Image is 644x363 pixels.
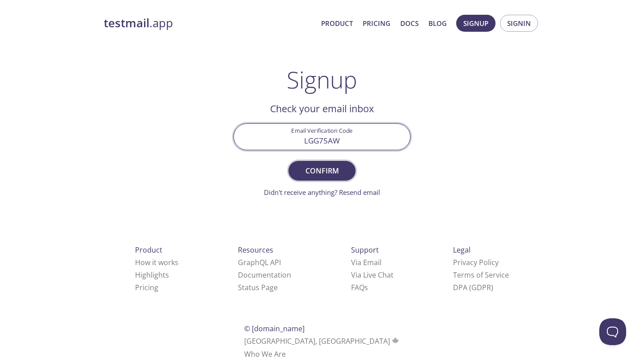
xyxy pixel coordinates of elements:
[400,17,419,29] a: Docs
[104,16,314,31] a: testmail.app
[244,324,305,333] span: © [DOMAIN_NAME]
[507,17,531,29] span: Signin
[135,270,169,280] a: Highlights
[104,15,149,31] strong: testmail
[238,257,281,267] a: GraphQL API
[428,17,447,29] a: Blog
[453,270,509,280] a: Terms of Service
[599,318,626,345] iframe: Help Scout Beacon - Open
[456,15,496,32] button: Signup
[287,66,357,93] h1: Signup
[298,165,346,177] span: Confirm
[453,257,499,267] a: Privacy Policy
[135,245,162,255] span: Product
[238,245,273,255] span: Resources
[500,15,538,32] button: Signin
[321,17,353,29] a: Product
[135,283,158,292] a: Pricing
[453,245,470,255] span: Legal
[135,257,178,267] a: How it works
[351,257,381,267] a: Via Email
[364,283,368,292] span: s
[363,17,390,29] a: Pricing
[233,101,411,116] h2: Check your email inbox
[463,17,488,29] span: Signup
[264,188,380,197] a: Didn't receive anything? Resend email
[238,270,291,280] a: Documentation
[244,349,286,359] a: Who We Are
[351,245,379,255] span: Support
[238,283,278,292] a: Status Page
[351,283,368,292] a: FAQ
[288,161,356,181] button: Confirm
[351,270,394,280] a: Via Live Chat
[244,336,400,346] span: [GEOGRAPHIC_DATA], [GEOGRAPHIC_DATA]
[453,283,493,292] a: DPA (GDPR)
